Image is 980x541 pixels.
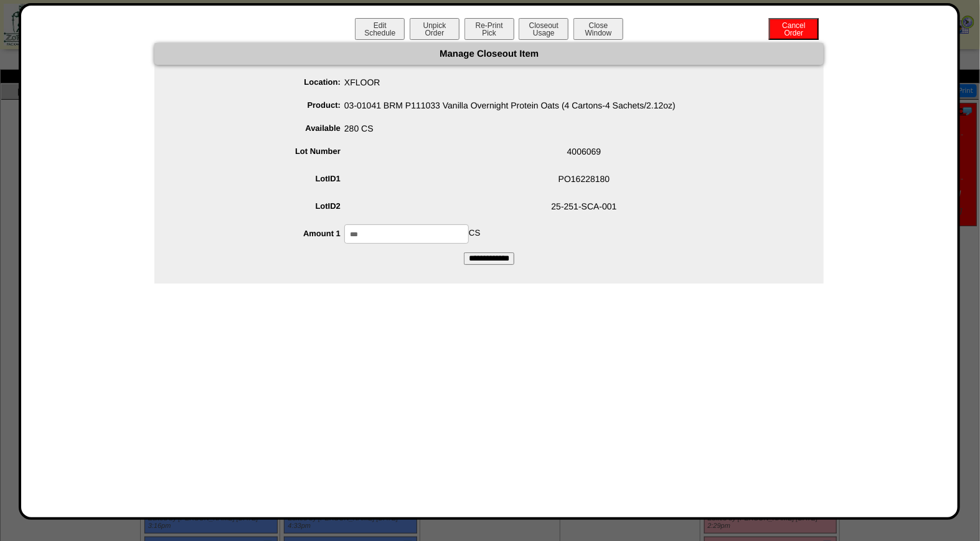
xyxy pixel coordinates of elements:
[410,18,459,40] button: UnpickOrder
[572,28,624,37] a: CloseWindow
[179,142,824,166] span: 4006069
[769,18,819,40] button: CancelOrder
[179,146,344,156] label: Lot Number
[519,18,568,40] button: CloseoutUsage
[469,229,481,238] span: CS
[179,174,344,183] label: LotID1
[179,229,344,238] label: Amount 1
[179,77,344,87] label: Location:
[179,170,824,193] span: PO16228180
[179,100,344,110] label: Product:
[464,18,514,40] button: Re-PrintPick
[179,197,824,221] span: 25-251-SCA-001
[179,73,824,97] span: XFLOOR
[573,18,623,40] button: CloseWindow
[179,201,344,211] label: LotID2
[179,96,824,120] span: 03-01041 BRM P111033 Vanilla Overnight Protein Oats (4 Cartons-4 Sachets/2.12oz)
[179,123,344,133] label: Available
[154,43,824,65] div: Manage Closeout Item
[355,18,405,40] button: EditSchedule
[179,119,824,143] span: 280 CS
